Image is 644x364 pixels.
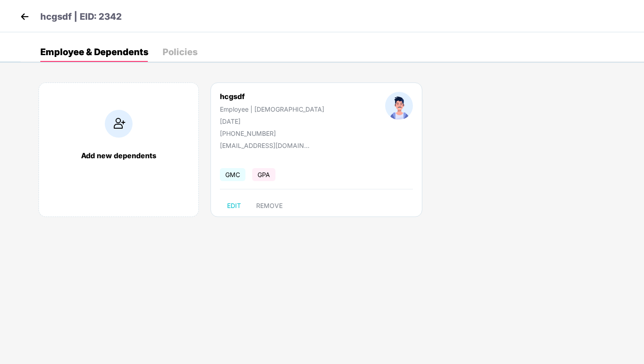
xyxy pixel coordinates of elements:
div: Employee | [DEMOGRAPHIC_DATA] [220,105,324,113]
div: [EMAIL_ADDRESS][DOMAIN_NAME] [220,142,309,149]
div: Add new dependents [48,151,189,160]
p: hcgsdf | EID: 2342 [40,10,122,24]
img: back [18,10,31,23]
button: EDIT [220,199,248,213]
div: Employee & Dependents [40,48,148,56]
span: GMC [220,168,245,181]
img: profileImage [385,92,413,120]
span: EDIT [227,202,241,209]
div: [PHONE_NUMBER] [220,130,324,137]
div: Policies [163,48,197,56]
img: addIcon [105,110,133,138]
button: REMOVE [249,199,290,213]
div: hcgsdf [220,92,324,101]
span: REMOVE [256,202,283,209]
span: GPA [252,168,275,181]
div: [DATE] [220,117,324,125]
